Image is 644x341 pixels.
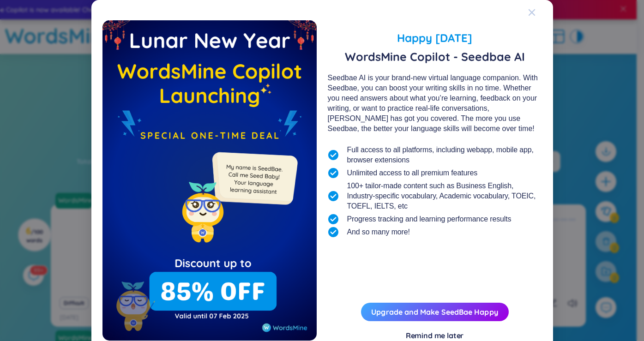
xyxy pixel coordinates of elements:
[328,30,542,46] span: Happy [DATE]
[347,227,410,237] span: And so many more!
[361,303,509,321] button: Upgrade and Make SeedBae Happy
[347,214,512,224] span: Progress tracking and learning performance results
[102,20,317,341] img: wmFlashDealEmpty.967f2bab.png
[347,145,542,165] span: Full access to all platforms, including webapp, mobile app, browser extensions
[371,307,498,317] a: Upgrade and Make SeedBae Happy
[347,168,478,178] span: Unlimited access to all premium features
[208,133,300,225] img: minionSeedbaeMessage.35ffe99e.png
[347,181,542,211] span: 100+ tailor-made content such as Business English, Industry-specific vocabulary, Academic vocabul...
[328,73,542,134] div: Seedbae AI is your brand-new virtual language companion. With Seedbae, you can boost your writing...
[328,50,542,64] span: WordsMine Copilot - Seedbae AI
[406,330,464,341] div: Remind me later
